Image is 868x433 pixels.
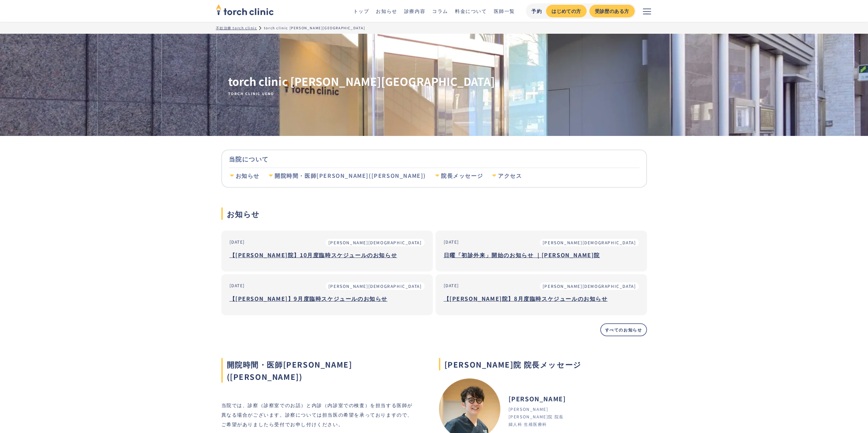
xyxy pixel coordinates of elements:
[436,274,647,315] a: [DATE][PERSON_NAME][DEMOGRAPHIC_DATA]【[PERSON_NAME]院】8月度臨時スケジュールのお知らせ
[509,406,548,412] div: [PERSON_NAME]
[221,274,433,315] a: [DATE][PERSON_NAME][DEMOGRAPHIC_DATA]【[PERSON_NAME]】9月度臨時スケジュールのお知らせ
[498,172,522,180] div: アクセス
[436,231,647,272] a: [DATE][PERSON_NAME][DEMOGRAPHIC_DATA]日曜「初診外来」開始のお知らせ ｜[PERSON_NAME]院
[216,25,257,30] a: 不妊治療 torch clinic
[444,282,459,289] div: [DATE]
[444,239,459,245] div: [DATE]
[216,2,274,17] img: torch clinic
[509,414,564,420] div: [PERSON_NAME]院 院長
[229,168,260,184] a: お知らせ
[228,74,495,96] h1: torch clinic [PERSON_NAME][GEOGRAPHIC_DATA]
[491,168,522,184] a: アクセス
[268,168,426,184] a: 開院時間・医師[PERSON_NAME]([PERSON_NAME])
[230,250,425,260] h3: 【[PERSON_NAME]院】10月度臨時スケジュールのお知らせ
[531,7,542,15] div: 予約
[439,358,635,370] h2: [PERSON_NAME]院 院長メッセージ
[455,7,487,14] a: 料金について
[509,394,566,403] div: [PERSON_NAME]
[221,231,433,272] a: [DATE][PERSON_NAME][DEMOGRAPHIC_DATA]【[PERSON_NAME]院】10月度臨時スケジュールのお知らせ
[509,421,547,427] div: 婦人科 生殖医療科
[228,91,495,96] span: TORCH CLINIC UENO
[404,7,425,14] a: 診療内容
[543,283,636,289] div: [PERSON_NAME][DEMOGRAPHIC_DATA]
[376,7,397,14] a: お知らせ
[236,172,260,180] div: お知らせ
[441,172,483,180] div: 院長メッセージ
[543,239,636,246] div: [PERSON_NAME][DEMOGRAPHIC_DATA]
[264,25,365,30] div: torch clinic [PERSON_NAME][GEOGRAPHIC_DATA]
[494,7,515,14] a: 医師一覧
[595,7,629,15] div: 受診歴のある方
[221,207,647,220] h2: お知らせ
[353,7,369,14] a: トップ
[432,7,448,14] a: コラム
[230,293,425,304] h3: 【[PERSON_NAME]】9月度臨時スケジュールのお知らせ
[328,239,422,246] div: [PERSON_NAME][DEMOGRAPHIC_DATA]
[230,239,245,245] div: [DATE]
[444,250,639,260] h3: 日曜「初診外来」開始のお知らせ ｜[PERSON_NAME]院
[551,7,581,15] div: はじめての方
[275,172,426,180] div: 開院時間・医師[PERSON_NAME]([PERSON_NAME])
[230,282,245,289] div: [DATE]
[546,5,586,17] a: はじめての方
[589,5,635,17] a: 受診歴のある方
[229,150,639,168] div: 当院について
[328,283,422,289] div: [PERSON_NAME][DEMOGRAPHIC_DATA]
[444,293,639,304] h3: 【[PERSON_NAME]院】8月度臨時スケジュールのお知らせ
[600,323,647,336] a: すべてのお知らせ
[216,5,274,17] a: home
[221,358,417,383] h2: 開院時間・医師[PERSON_NAME]([PERSON_NAME])
[434,168,483,184] a: 院長メッセージ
